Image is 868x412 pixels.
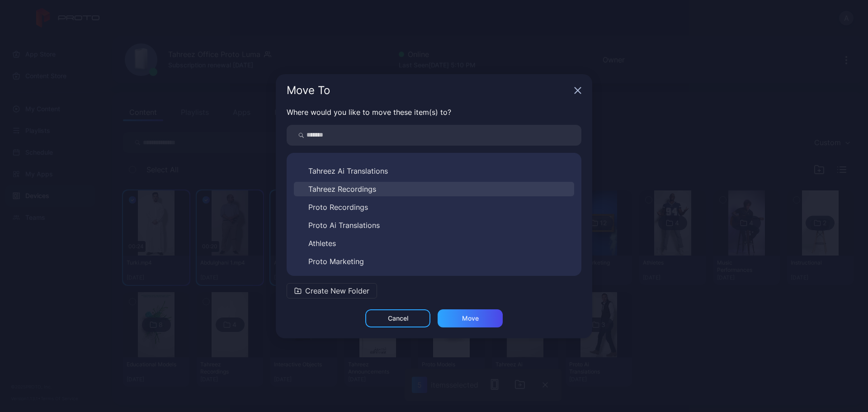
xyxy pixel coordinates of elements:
[308,256,364,267] span: Proto Marketing
[305,285,369,296] span: Create New Folder
[308,166,388,176] span: Tahreez Ai Translations
[388,315,408,322] div: Cancel
[294,236,574,251] button: Athletes
[294,164,574,178] button: Tahreez Ai Translations
[365,309,430,327] button: Cancel
[287,107,581,118] p: Where would you like to move these item(s) to?
[308,238,336,249] span: Athletes
[438,309,503,327] button: Move
[287,283,377,298] button: Create New Folder
[294,218,574,232] button: Proto Ai Translations
[294,200,574,214] button: Proto Recordings
[308,202,368,213] span: Proto Recordings
[308,184,376,194] span: Tahreez Recordings
[462,315,479,322] div: Move
[287,85,571,96] div: Move To
[308,220,380,231] span: Proto Ai Translations
[294,254,574,269] button: Proto Marketing
[294,182,574,196] button: Tahreez Recordings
